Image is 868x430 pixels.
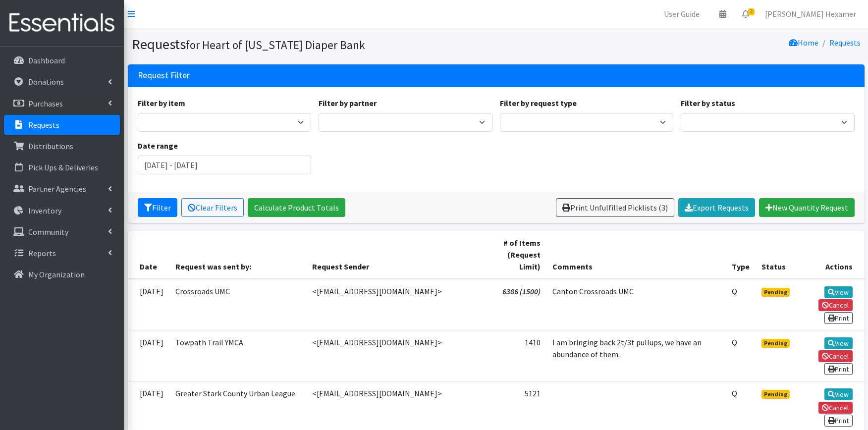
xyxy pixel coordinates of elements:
[756,231,797,279] th: Status
[28,77,64,87] p: Donations
[4,179,120,199] a: Partner Agencies
[169,231,306,279] th: Request was sent by:
[169,330,306,381] td: Towpath Trail YMCA
[824,363,853,375] a: Print
[546,279,726,330] td: Canton Crossroads UMC
[829,38,861,48] a: Requests
[319,97,377,109] label: Filter by partner
[169,279,306,330] td: Crossroads UMC
[248,198,345,217] a: Calculate Product Totals
[138,97,185,109] label: Filter by item
[4,136,120,156] a: Distributions
[138,198,177,217] button: Filter
[678,198,755,217] a: Export Requests
[306,279,481,330] td: <[EMAIL_ADDRESS][DOMAIN_NAME]>
[4,6,120,40] img: HumanEssentials
[28,141,73,151] p: Distributions
[306,330,481,381] td: <[EMAIL_ADDRESS][DOMAIN_NAME]>
[4,265,120,284] a: My Organization
[732,286,737,296] abbr: Quantity
[757,4,864,24] a: [PERSON_NAME] Hexamer
[4,201,120,220] a: Inventory
[481,279,547,330] td: 6386 (1500)
[28,55,65,65] p: Dashboard
[734,4,757,24] a: 3
[732,388,737,398] abbr: Quantity
[4,94,120,113] a: Purchases
[28,227,68,237] p: Community
[824,312,853,324] a: Print
[761,339,790,348] span: Pending
[306,231,481,279] th: Request Sender
[824,388,853,400] a: View
[28,99,63,108] p: Purchases
[181,198,244,217] a: Clear Filters
[4,243,120,263] a: Reports
[824,286,853,298] a: View
[4,222,120,242] a: Community
[28,120,59,130] p: Requests
[138,70,190,81] h3: Request Filter
[748,8,755,15] span: 3
[818,299,853,311] a: Cancel
[4,115,120,135] a: Requests
[28,269,85,279] p: My Organization
[186,38,365,52] small: for Heart of [US_STATE] Diaper Bank
[138,140,178,152] label: Date range
[28,184,86,194] p: Partner Agencies
[28,162,98,172] p: Pick Ups & Deliveries
[818,402,853,414] a: Cancel
[759,198,855,217] a: New Quantity Request
[656,4,707,24] a: User Guide
[128,279,169,330] td: [DATE]
[824,415,853,427] a: Print
[138,156,312,174] input: January 1, 2011 - December 31, 2011
[28,206,61,215] p: Inventory
[128,231,169,279] th: Date
[726,231,756,279] th: Type
[818,350,853,362] a: Cancel
[546,330,726,381] td: I am bringing back 2t/3t pullups, we have an abundance of them.
[128,330,169,381] td: [DATE]
[732,337,737,347] abbr: Quantity
[761,390,790,399] span: Pending
[28,248,56,258] p: Reports
[789,38,818,48] a: Home
[132,36,492,53] h1: Requests
[797,231,865,279] th: Actions
[481,231,547,279] th: # of Items (Request Limit)
[681,97,735,109] label: Filter by status
[824,337,853,349] a: View
[500,97,577,109] label: Filter by request type
[4,51,120,70] a: Dashboard
[546,231,726,279] th: Comments
[556,198,674,217] a: Print Unfulfilled Picklists (3)
[4,158,120,177] a: Pick Ups & Deliveries
[481,330,547,381] td: 1410
[761,288,790,297] span: Pending
[4,72,120,92] a: Donations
